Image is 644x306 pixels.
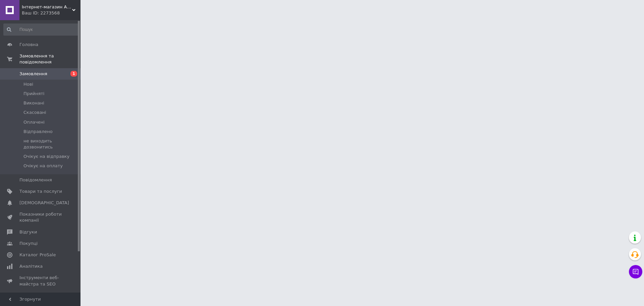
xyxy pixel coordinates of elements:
span: Відгуки [19,229,37,235]
span: Повідомлення [19,177,52,183]
input: Пошук [3,24,79,36]
button: Чат з покупцем [629,265,642,278]
span: Товари та послуги [19,188,62,194]
span: Покупці [19,241,38,247]
span: Оплачені [23,119,45,125]
span: Замовлення [19,71,47,77]
span: Аналітика [19,263,43,269]
span: Очікує на оплату [23,163,63,169]
span: Прийняті [23,91,44,97]
span: Показники роботи компанії [19,211,62,223]
span: Замовлення та повідомлення [19,53,80,65]
div: Ваш ID: 2273568 [22,10,80,16]
span: Відправлено [23,129,53,135]
span: Скасовані [23,110,46,116]
span: Нові [23,81,33,87]
span: не виходить дозвонитись [23,138,78,150]
span: Інструменти веб-майстра та SEO [19,275,62,287]
span: Очікує на відправку [23,154,69,160]
span: 1 [70,71,77,77]
span: Виконані [23,100,44,106]
span: [DEMOGRAPHIC_DATA] [19,200,69,206]
span: Інтернет-магазин Army-Store: Берці армії США [22,4,72,10]
span: Каталог ProSale [19,252,56,258]
span: Головна [19,42,38,48]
